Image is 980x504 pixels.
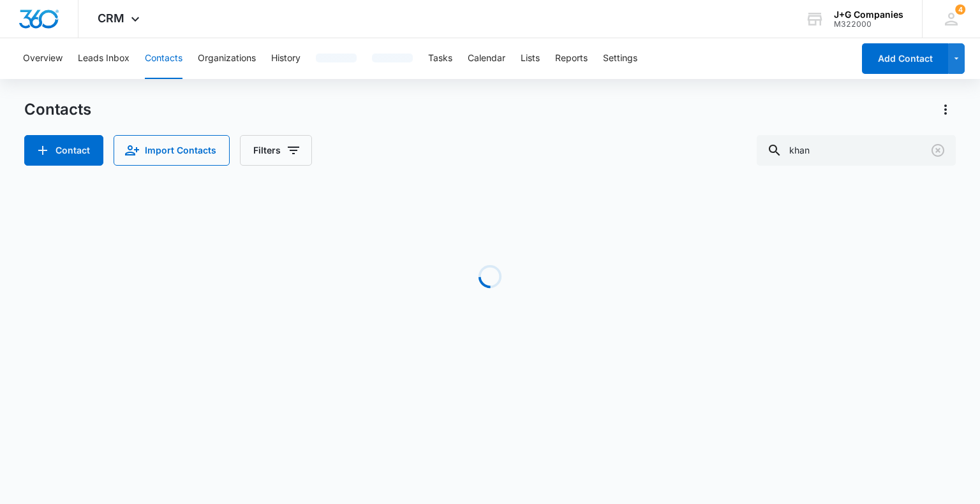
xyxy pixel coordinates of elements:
[24,135,103,166] button: Add Contact
[555,38,588,79] button: Reports
[198,38,256,79] button: Organizations
[757,135,956,166] input: Search Contacts
[603,38,637,79] button: Settings
[240,135,312,166] button: Filters
[24,100,91,119] h1: Contacts
[428,38,452,79] button: Tasks
[955,4,965,15] div: notifications count
[145,38,182,79] button: Contacts
[468,38,505,79] button: Calendar
[98,11,124,25] span: CRM
[23,38,63,79] button: Overview
[935,99,956,120] button: Actions
[114,135,230,166] button: Import Contacts
[834,20,903,29] div: account id
[271,38,301,79] button: History
[78,38,130,79] button: Leads Inbox
[521,38,540,79] button: Lists
[955,4,965,15] span: 4
[928,140,948,161] button: Clear
[834,10,903,20] div: account name
[862,43,948,74] button: Add Contact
